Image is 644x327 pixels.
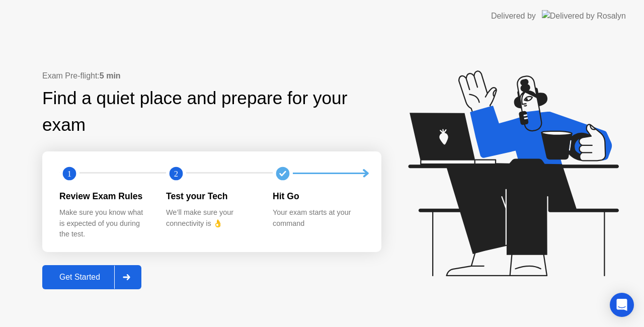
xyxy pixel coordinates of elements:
[67,169,71,178] text: 1
[100,71,121,80] b: 5 min
[273,207,363,229] div: Your exam starts at your command
[542,10,626,22] img: Delivered by Rosalyn
[491,10,536,22] div: Delivered by
[42,85,381,138] div: Find a quiet place and prepare for your exam
[42,70,381,82] div: Exam Pre-flight:
[45,273,114,282] div: Get Started
[166,190,257,203] div: Test your Tech
[59,190,150,203] div: Review Exam Rules
[166,207,257,229] div: We’ll make sure your connectivity is 👌
[42,265,141,289] button: Get Started
[273,190,363,203] div: Hit Go
[59,207,150,240] div: Make sure you know what is expected of you during the test.
[610,293,634,317] div: Open Intercom Messenger
[174,169,178,178] text: 2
